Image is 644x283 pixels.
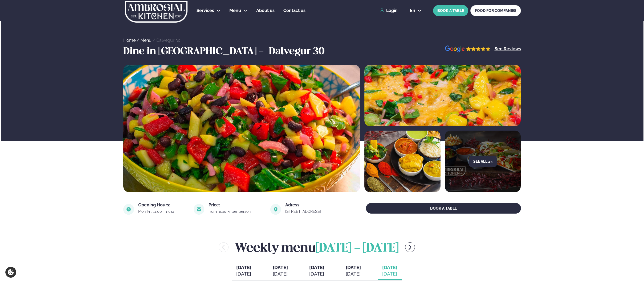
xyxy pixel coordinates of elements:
div: Mon-Fri: 11:00 - 13:30 [138,209,188,214]
img: image alt [123,204,134,215]
a: See Reviews [495,47,521,51]
span: [DATE] [346,265,361,270]
a: Menu [140,38,152,43]
span: / [137,38,140,43]
span: [DATE] [236,265,251,270]
span: [DATE] [309,265,324,270]
img: logo [124,1,188,23]
h3: Dine in [GEOGRAPHIC_DATA] - [123,45,266,58]
button: [DATE] [DATE] [268,262,292,280]
div: Opening Hours: [138,203,188,207]
h3: Dalvegur 30 [269,45,324,58]
a: Home [123,38,136,43]
a: Services [197,7,214,14]
button: menu-btn-right [405,242,415,252]
a: Cookie settings [5,267,16,278]
div: [DATE] [309,271,324,277]
button: BOOK A TABLE [366,203,521,214]
button: BOOK A TABLE [433,5,468,16]
button: [DATE] [DATE] [305,262,329,280]
span: [DATE] - [DATE] [316,243,399,254]
img: image alt [445,45,491,53]
a: FOOD FOR COMPANIES [470,5,521,16]
button: [DATE] [DATE] [341,262,365,280]
span: [DATE] [382,264,397,271]
div: [DATE] [346,271,361,277]
a: Contact us [283,7,305,14]
button: [DATE] [DATE] [232,262,256,280]
a: Login [380,8,398,13]
img: image alt [364,131,441,192]
img: image alt [194,204,204,215]
div: [DATE] [236,271,251,277]
span: Services [197,8,214,13]
button: menu-btn-left [219,242,229,252]
img: image alt [364,65,521,126]
button: See all 23 [469,156,497,167]
img: image alt [270,204,281,215]
a: About us [256,7,275,14]
span: Contact us [283,8,305,13]
span: en [410,9,415,13]
div: Price: [209,203,264,207]
img: image alt [123,65,360,192]
div: [DATE] [273,271,288,277]
div: Adress: [285,203,334,207]
span: / [153,38,156,43]
span: [DATE] [273,265,288,270]
button: en [406,9,426,13]
button: [DATE] [DATE] [378,262,402,280]
a: Menu [229,7,241,14]
a: Dalvegur 30 [156,38,181,43]
a: link [285,208,334,215]
span: About us [256,8,275,13]
div: from 3490 kr per person [209,209,264,214]
h2: Weekly menu [235,239,399,256]
div: [DATE] [382,271,397,277]
span: Menu [229,8,241,13]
